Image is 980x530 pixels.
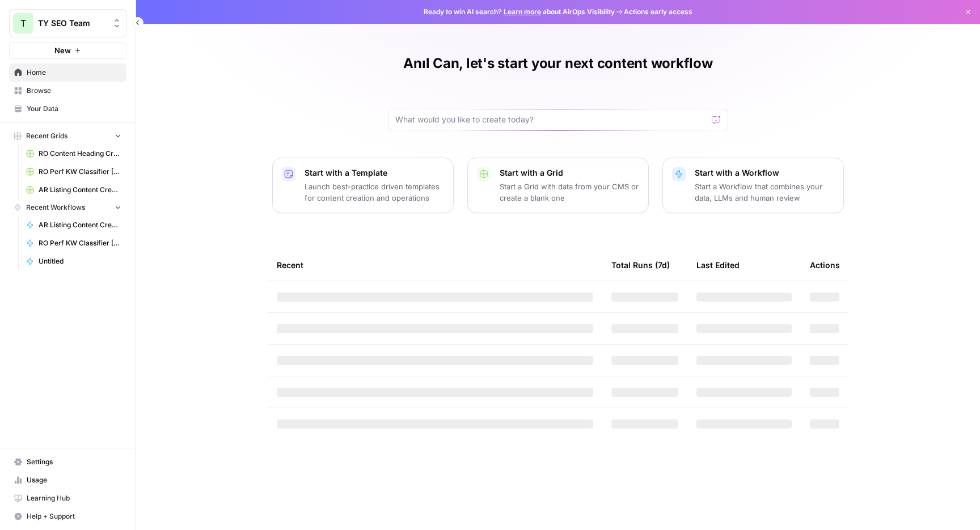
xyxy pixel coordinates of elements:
[810,249,840,281] div: Actions
[500,167,639,179] p: Start with a Grid
[624,7,692,17] span: Actions early access
[21,216,126,234] a: AR Listing Content Creation
[305,167,444,179] p: Start with a Template
[611,249,670,281] div: Total Runs (7d)
[39,220,121,230] span: AR Listing Content Creation
[39,238,121,248] span: RO Perf KW Classifier [Anil]
[21,163,126,181] a: RO Perf KW Classifier [Anil] Grid
[27,67,121,78] span: Home
[9,42,126,59] button: New
[54,45,71,56] span: New
[20,16,26,30] span: T
[21,181,126,199] a: AR Listing Content Creation Grid [Anil]
[424,7,615,17] span: Ready to win AI search? about AirOps Visibility
[27,104,121,114] span: Your Data
[21,234,126,252] a: RO Perf KW Classifier [Anil]
[9,507,126,525] button: Help + Support
[21,145,126,163] a: RO Content Heading Creation Grid
[39,167,121,177] span: RO Perf KW Classifier [Anil] Grid
[9,63,126,82] a: Home
[27,86,121,96] span: Browse
[504,7,541,16] a: Learn more
[27,457,121,467] span: Settings
[395,114,707,125] input: What would you like to create today?
[27,493,121,503] span: Learning Hub
[39,256,121,266] span: Untitled
[9,453,126,471] a: Settings
[695,181,834,203] p: Start a Workflow that combines your data, LLMs and human review
[39,149,121,159] span: RO Content Heading Creation Grid
[9,199,126,216] button: Recent Workflows
[403,54,712,73] h1: Anıl Can, let's start your next content workflow
[9,471,126,489] a: Usage
[696,249,740,281] div: Last Edited
[662,158,844,213] button: Start with a WorkflowStart a Workflow that combines your data, LLMs and human review
[695,167,834,179] p: Start with a Workflow
[305,181,444,203] p: Launch best-practice driven templates for content creation and operations
[26,131,67,141] span: Recent Grids
[9,128,126,145] button: Recent Grids
[9,489,126,507] a: Learning Hub
[27,511,121,521] span: Help + Support
[27,475,121,485] span: Usage
[467,158,649,213] button: Start with a GridStart a Grid with data from your CMS or create a blank one
[500,181,639,203] p: Start a Grid with data from your CMS or create a blank one
[272,158,454,213] button: Start with a TemplateLaunch best-practice driven templates for content creation and operations
[9,100,126,118] a: Your Data
[39,185,121,195] span: AR Listing Content Creation Grid [Anil]
[277,249,593,281] div: Recent
[21,252,126,270] a: Untitled
[9,9,126,37] button: Workspace: TY SEO Team
[38,18,107,29] span: TY SEO Team
[9,82,126,100] a: Browse
[26,202,85,213] span: Recent Workflows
